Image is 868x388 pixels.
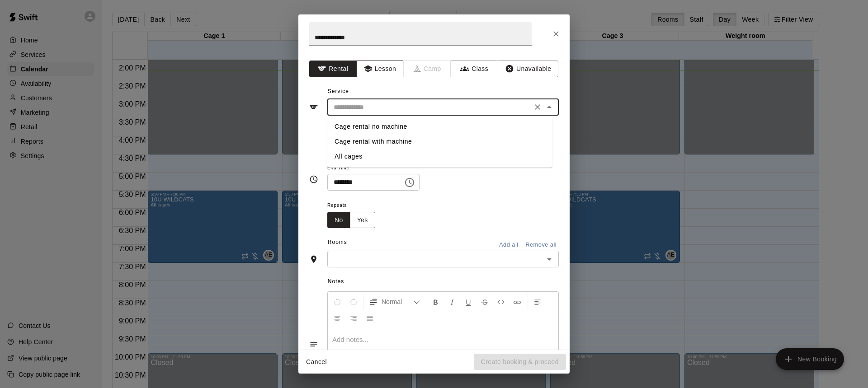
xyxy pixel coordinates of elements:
[382,297,413,306] span: Normal
[523,238,559,252] button: Remove all
[327,134,552,149] li: Cage rental with machine
[346,294,361,310] button: Redo
[327,149,552,164] li: All cages
[302,354,331,370] button: Cancel
[327,212,375,229] div: outlined button group
[498,61,558,77] button: Unavailable
[444,294,460,310] button: Format Italics
[346,310,361,326] button: Right Align
[451,61,498,77] button: Class
[328,275,559,289] span: Notes
[328,88,349,94] span: Service
[309,61,357,77] button: Rental
[404,61,451,77] span: Camps can only be created in the Services page
[327,212,350,229] button: No
[401,173,419,192] button: Choose time, selected time is 2:30 PM
[477,294,492,310] button: Format Strikethrough
[494,238,523,252] button: Add all
[309,255,318,264] svg: Rooms
[309,340,318,349] svg: Notes
[531,101,544,113] button: Clear
[327,162,420,174] span: End Time
[309,103,318,112] svg: Service
[309,175,318,184] svg: Timing
[327,200,382,212] span: Repeats
[548,26,564,42] button: Close
[530,294,545,310] button: Left Align
[362,310,377,326] button: Justify Align
[330,310,345,326] button: Center Align
[327,119,552,134] li: Cage rental no machine
[330,294,345,310] button: Undo
[543,101,556,113] button: Close
[493,294,509,310] button: Insert Code
[428,294,443,310] button: Format Bold
[350,212,375,229] button: Yes
[328,239,347,245] span: Rooms
[356,61,404,77] button: Lesson
[543,253,556,266] button: Open
[365,294,424,310] button: Formatting Options
[461,294,476,310] button: Format Underline
[509,294,525,310] button: Insert Link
